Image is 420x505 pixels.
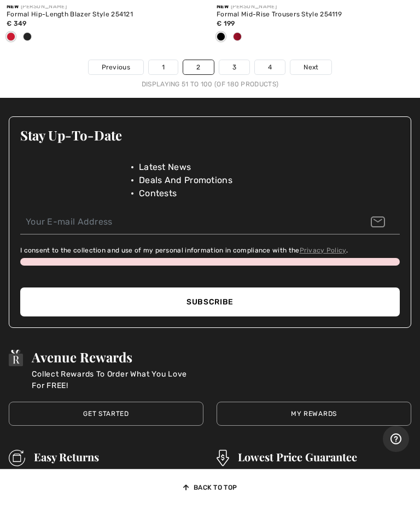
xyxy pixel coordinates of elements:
[20,245,348,255] label: I consent to the collection and use of my personal information in compliance with the .
[217,3,413,11] div: [PERSON_NAME]
[229,28,246,46] div: Deep cherry
[304,62,318,72] span: Next
[32,350,196,364] h3: Avenue Rewards
[34,450,150,464] h3: Easy Returns
[7,11,203,19] div: Formal Hip-Length Blazer Style 254121
[300,246,346,254] a: Privacy Policy
[219,60,249,74] a: 3
[3,28,19,46] div: Deep cherry
[7,20,27,27] span: € 349
[213,28,229,46] div: Black
[9,402,203,426] a: Get Started
[9,350,23,366] img: Avenue Rewards
[139,187,177,200] span: Contests
[217,450,229,466] img: Lowest Price Guarantee
[102,62,130,72] span: Previous
[34,468,150,491] p: Buy Now! Think About It Later!
[20,128,400,142] h3: Stay Up-To-Date
[183,60,213,74] a: 2
[238,468,357,491] p: We Beat The Price By 10%!
[217,20,235,27] span: € 199
[139,161,191,174] span: Latest News
[149,60,178,74] a: 1
[19,28,36,46] div: Black
[7,3,203,11] div: [PERSON_NAME]
[7,3,19,10] span: New
[238,450,357,464] h3: Lowest Price Guarantee
[217,3,229,10] span: New
[217,402,411,426] a: My Rewards
[290,60,331,74] a: Next
[383,426,409,453] iframe: Opens a widget where you can find more information
[20,287,400,316] button: Subscribe
[32,368,196,391] p: Collect Rewards To Order What You Love For FREE!
[9,450,25,466] img: Easy Returns
[255,60,285,74] a: 4
[217,11,413,19] div: Formal Mid-Rise Trousers Style 254119
[89,60,143,74] a: Previous
[139,174,232,187] span: Deals And Promotions
[20,210,400,234] input: Your E-mail Address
